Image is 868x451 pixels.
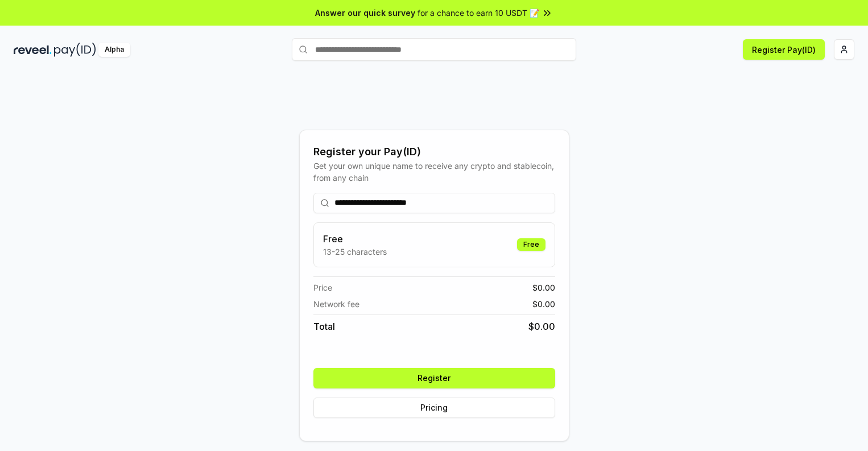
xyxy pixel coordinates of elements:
[313,298,359,310] span: Network fee
[323,246,387,258] p: 13-25 characters
[14,43,52,57] img: reveel_dark
[313,320,335,333] span: Total
[313,144,555,160] div: Register your Pay(ID)
[54,43,96,57] img: pay_id
[517,238,545,251] div: Free
[313,398,555,418] button: Pricing
[532,282,555,293] span: $ 0.00
[313,368,555,388] button: Register
[743,39,825,60] button: Register Pay(ID)
[418,7,539,19] span: for a chance to earn 10 USDT 📝
[313,160,555,184] div: Get your own unique name to receive any crypto and stablecoin, from any chain
[315,7,415,19] span: Answer our quick survey
[528,320,555,333] span: $ 0.00
[323,232,387,246] h3: Free
[98,43,130,57] div: Alpha
[313,282,332,293] span: Price
[532,298,555,310] span: $ 0.00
